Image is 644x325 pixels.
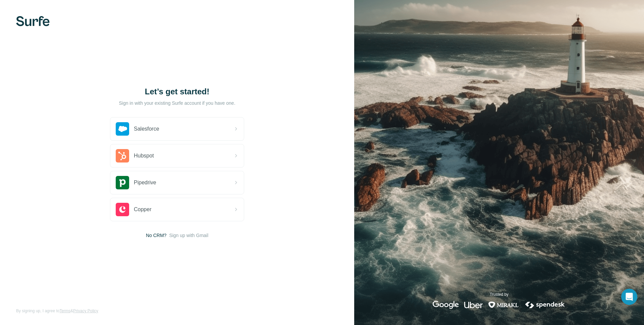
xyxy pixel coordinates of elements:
[464,301,483,309] img: uber's logo
[16,308,98,314] span: By signing up, I agree to &
[488,301,519,309] img: mirakl's logo
[59,309,70,313] a: Terms
[116,203,129,216] img: copper's logo
[110,86,244,97] h1: Let’s get started!
[119,100,235,106] p: Sign in with your existing Surfe account if you have one.
[73,309,98,313] a: Privacy Policy
[169,232,208,239] button: Sign up with Gmail
[134,152,154,160] span: Hubspot
[134,125,159,133] span: Salesforce
[490,291,508,297] p: Trusted by
[116,149,129,162] img: hubspot's logo
[116,122,129,136] img: salesforce's logo
[134,205,151,214] span: Copper
[116,176,129,189] img: pipedrive's logo
[134,179,156,187] span: Pipedrive
[524,301,566,309] img: spendesk's logo
[433,301,459,309] img: google's logo
[621,289,637,305] div: Open Intercom Messenger
[16,16,50,26] img: Surfe's logo
[146,232,166,239] span: No CRM?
